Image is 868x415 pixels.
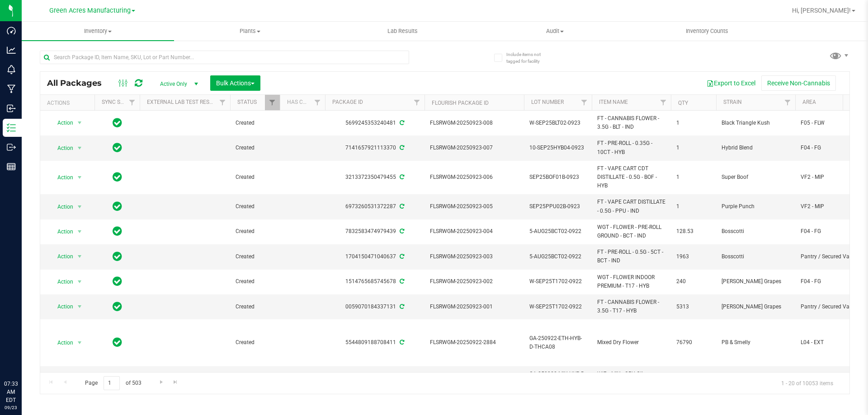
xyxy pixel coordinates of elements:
[722,338,790,347] span: PB & Smelly
[430,119,519,127] span: FLSRWGM-20250923-008
[236,277,274,286] span: Created
[215,95,230,110] a: Filter
[529,303,586,311] span: W-SEP25T1702-0922
[324,119,426,127] div: 5699245353240481
[676,252,711,261] span: 1963
[113,200,122,213] span: In Sync
[792,7,851,14] span: Hi, [PERSON_NAME]!
[237,99,257,105] a: Status
[102,99,137,105] a: Sync Status
[113,171,122,183] span: In Sync
[7,104,16,113] inline-svg: Inbound
[529,277,586,286] span: W-SEP25T1702-0922
[676,202,711,211] span: 1
[4,380,18,404] p: 07:33 AM EDT
[324,202,426,211] div: 6973260531372287
[236,252,274,261] span: Created
[49,225,74,238] span: Action
[49,142,74,154] span: Action
[47,100,91,106] div: Actions
[113,250,122,263] span: In Sync
[529,370,586,387] span: GA-250922-MIX-HYB-D-THCA07-12/13
[597,298,665,315] span: FT - CANNABIS FLOWER - 3.5G - T17 - HYB
[774,376,840,390] span: 1 - 20 of 10053 items
[74,250,85,263] span: select
[597,370,665,387] span: WIP - MIX - CRU OIL - UNPOLISHED - HYB
[529,334,586,351] span: GA-250922-ETH-HYB-D-THCA08
[398,278,404,284] span: Sync from Compliance System
[113,141,122,154] span: In Sync
[265,95,280,110] a: Filter
[722,227,790,236] span: Bosscotti
[324,252,426,261] div: 1704150471040637
[780,95,795,110] a: Filter
[280,95,325,111] th: Has COA
[722,303,790,311] span: [PERSON_NAME] Grapes
[479,27,631,35] span: Audit
[577,95,592,110] a: Filter
[324,144,426,152] div: 7141657921113370
[175,27,326,35] span: Plants
[7,84,16,93] inline-svg: Manufacturing
[801,338,858,347] span: L04 - EXT
[801,227,858,236] span: F04 - FG
[529,119,586,127] span: W-SEP25BLT02-0923
[398,174,404,180] span: Sync from Compliance System
[676,144,711,152] span: 1
[74,201,85,213] span: select
[147,99,218,105] a: External Lab Test Result
[49,171,74,184] span: Action
[169,376,182,388] a: Go to the last page
[113,225,122,238] span: In Sync
[801,277,858,286] span: F04 - FG
[597,114,665,131] span: FT - CANNABIS FLOWER - 3.5G - BLT - IND
[324,277,426,286] div: 1514765685745678
[49,275,74,288] span: Action
[410,95,425,110] a: Filter
[597,223,665,240] span: WGT - FLOWER - PRE-ROLL GROUND - BCT - IND
[398,120,404,126] span: Sync from Compliance System
[310,95,325,110] a: Filter
[506,51,552,65] span: Include items not tagged for facility
[7,26,16,35] inline-svg: Dashboard
[801,144,858,152] span: F04 - FG
[398,145,404,151] span: Sync from Compliance System
[801,252,858,261] span: Pantry / Secured Vault
[7,65,16,74] inline-svg: Monitoring
[801,119,858,127] span: F05 - FLW
[597,139,665,156] span: FT - PRE-ROLL - 0.35G - 10CT - HYB
[113,275,122,288] span: In Sync
[155,376,168,388] a: Go to the next page
[430,303,519,311] span: FLSRWGM-20250923-001
[22,22,174,41] a: Inventory
[802,99,816,105] a: Area
[674,27,741,35] span: Inventory Counts
[398,228,404,234] span: Sync from Compliance System
[74,275,85,288] span: select
[49,336,74,349] span: Action
[430,277,519,286] span: FLSRWGM-20250923-002
[722,173,790,182] span: Super Boof
[7,46,16,55] inline-svg: Analytics
[210,75,260,91] button: Bulk Actions
[9,343,36,370] iframe: Resource center
[236,303,274,311] span: Created
[722,202,790,211] span: Purple Punch
[597,198,665,215] span: FT - VAPE CART DISTILLATE - 0.5G - PPU - IND
[174,22,326,41] a: Plants
[49,7,131,14] span: Green Acres Manufacturing
[236,338,274,347] span: Created
[430,227,519,236] span: FLSRWGM-20250923-004
[432,100,489,106] a: Flourish Package ID
[398,253,404,260] span: Sync from Compliance System
[531,99,564,105] a: Lot Number
[7,162,16,171] inline-svg: Reports
[324,227,426,236] div: 7832583474979439
[430,338,519,347] span: FLSRWGM-20250922-2884
[430,202,519,211] span: FLSRWGM-20250923-005
[597,164,665,191] span: FT - VAPE CART CDT DISTILLATE - 0.5G - BOF - HYB
[723,99,742,105] a: Strain
[77,376,149,390] span: Page of 503
[74,300,85,313] span: select
[74,336,85,349] span: select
